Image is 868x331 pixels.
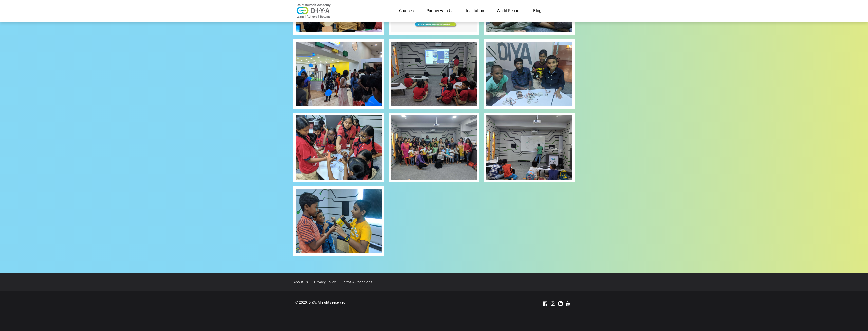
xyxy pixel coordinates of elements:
[293,280,313,284] a: About Us
[460,6,490,16] a: Institution
[293,3,334,19] img: logo-v2.png
[490,6,527,16] a: World Record
[314,280,341,284] a: Privacy Policy
[420,6,460,16] a: Partner with Us
[393,6,420,16] a: Courses
[342,280,377,284] a: Terms & Conditions
[291,300,482,307] div: © 2020, DIYA. All rights reserved.
[527,6,548,16] a: Blog
[548,6,575,16] a: Contact Us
